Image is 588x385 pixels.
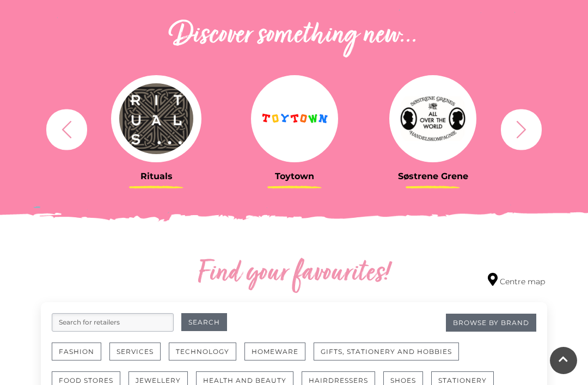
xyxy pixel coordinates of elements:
[372,75,494,181] a: Søstrene Grene
[41,19,547,53] h2: Discover something new...
[95,171,217,181] h3: Rituals
[244,343,305,360] button: Homeware
[244,343,314,371] a: Homeware
[181,313,227,331] button: Search
[109,343,169,371] a: Services
[169,343,244,371] a: Technology
[446,314,536,332] a: Browse By Brand
[314,343,467,371] a: Gifts, Stationery and Hobbies
[372,171,494,181] h3: Søstrene Grene
[169,343,236,360] button: Technology
[52,343,109,371] a: Fashion
[314,343,459,360] button: Gifts, Stationery and Hobbies
[95,75,217,181] a: Rituals
[234,171,356,181] h3: Toytown
[128,256,460,291] h2: Find your favourites!
[488,273,545,288] a: Centre map
[234,75,356,181] a: Toytown
[109,343,161,360] button: Services
[52,313,174,332] input: Search for retailers
[52,343,101,360] button: Fashion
